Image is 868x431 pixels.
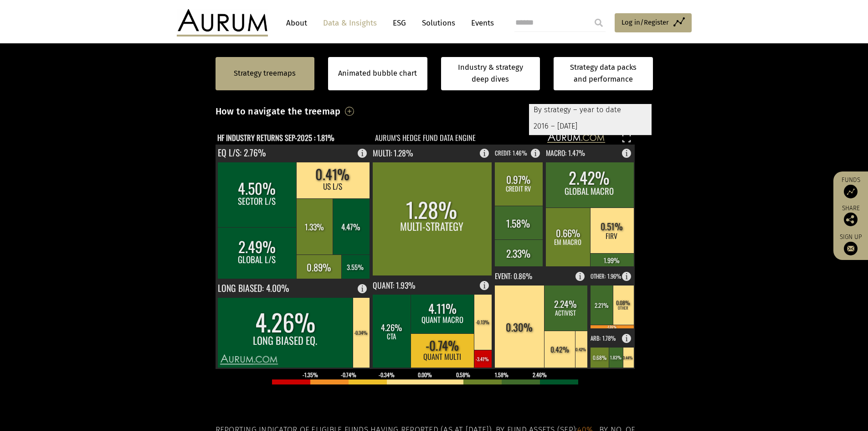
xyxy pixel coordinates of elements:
[529,118,652,135] div: 2016 – [DATE]
[844,213,858,226] img: Share this post
[441,57,540,90] a: Industry & strategy deep dives
[844,185,858,198] img: Access Funds
[467,15,494,31] a: Events
[388,15,411,31] a: ESG
[838,176,863,198] a: Funds
[844,242,858,255] img: Sign up to our newsletter
[615,13,692,32] a: Log in/Register
[590,14,608,32] input: Submit
[338,68,417,79] a: Animated bubble chart
[234,68,296,79] a: Strategy treemaps
[318,15,381,31] a: Data & Insights
[282,15,312,31] a: About
[838,205,863,226] div: Share
[417,15,460,31] a: Solutions
[554,57,653,90] a: Strategy data packs and performance
[529,102,652,118] div: By strategy – year to date
[177,9,268,36] img: Aurum
[216,104,341,119] h3: How to navigate the treemap
[838,233,863,255] a: Sign up
[621,17,669,28] span: Log in/Register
